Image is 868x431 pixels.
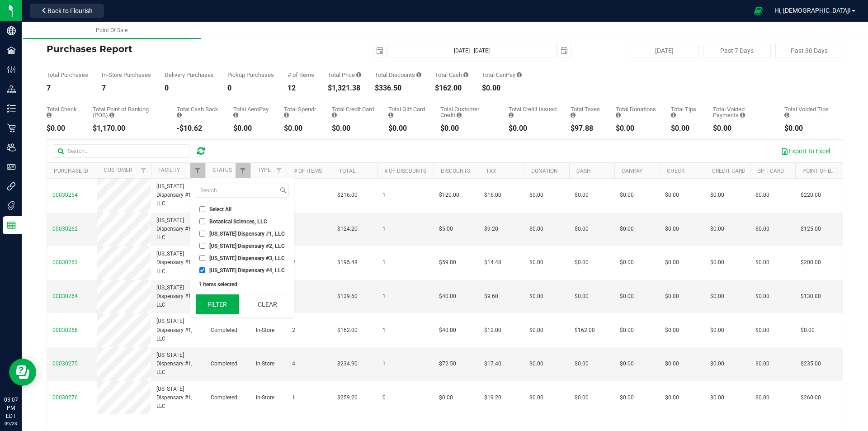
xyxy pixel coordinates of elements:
span: [US_STATE] Dispensary #1, LLC [156,351,200,377]
i: Sum of the successful, non-voided payments using account credit for all purchases in the date range. [457,112,462,118]
span: $162.00 [337,326,358,335]
div: # of Items [288,72,314,78]
div: Total Tips [671,106,699,118]
inline-svg: Tags [7,201,16,210]
div: Total Taxes [571,106,602,118]
span: $0.00 [575,360,589,368]
div: Total Check [47,106,79,118]
span: $234.90 [337,360,358,368]
span: $0.00 [620,292,634,301]
input: Select All [199,206,205,212]
a: Point of Banking (POB) [802,168,867,174]
p: 03:07 PM EDT [4,396,18,420]
span: $0.00 [620,258,634,267]
span: $0.00 [620,326,634,335]
span: $0.00 [755,360,769,368]
i: Sum of all tip amounts from voided payment transactions for all purchases in the date range. [784,112,789,118]
a: Credit Card [712,168,745,174]
span: $0.00 [529,225,543,233]
span: 1 [292,393,295,402]
span: $72.50 [439,360,456,368]
input: [US_STATE] Dispensary #3, LLC [199,255,205,261]
input: Search... [54,144,189,158]
span: $0.00 [575,292,589,301]
input: [US_STATE] Dispensary #1, LLC [199,231,205,237]
a: Facility [158,167,180,173]
span: $0.00 [665,191,679,199]
span: 00030264 [52,293,78,299]
span: $0.00 [755,393,769,402]
span: 00030254 [52,192,78,198]
span: [US_STATE] Dispensary #1, LLC [156,182,200,208]
div: In-Store Purchases [102,72,151,78]
div: -$10.62 [177,125,220,132]
div: $0.00 [388,125,427,132]
div: $0.00 [47,125,79,132]
div: $0.00 [233,125,270,132]
a: Filter [190,163,205,178]
div: $0.00 [713,125,771,132]
span: $19.20 [484,393,501,402]
span: $0.00 [620,393,634,402]
div: Delivery Purchases [165,72,214,78]
span: $0.00 [665,393,679,402]
span: In-Store [256,326,274,335]
span: $59.00 [439,258,456,267]
input: [US_STATE] Dispensary #2, LLC [199,243,205,249]
iframe: Resource center [9,359,36,386]
div: Total Price [328,72,361,78]
span: $17.40 [484,360,501,368]
span: $235.00 [801,360,821,368]
span: $0.00 [665,225,679,233]
span: $9.20 [484,225,498,233]
div: Total Point of Banking (POB) [93,106,163,118]
span: $259.20 [337,393,358,402]
div: Total Voided Payments [713,106,771,118]
span: Hi, [DEMOGRAPHIC_DATA]! [774,7,851,14]
span: Botanical Sciences, LLC [209,219,267,224]
span: In-Store [256,393,274,402]
div: Total Credit Issued [509,106,557,118]
span: 00030263 [52,259,78,265]
span: $260.00 [801,393,821,402]
span: $0.00 [755,258,769,267]
span: 1 [382,258,386,267]
i: Sum of all voided payment transaction amounts, excluding tips and transaction fees, for all purch... [740,112,745,118]
button: Back to Flourish [30,4,104,18]
span: $16.00 [484,191,501,199]
div: Total Voided Tips [784,106,830,118]
span: $0.00 [755,191,769,199]
div: Total Customer Credit [440,106,495,118]
div: $0.00 [482,85,522,92]
p: 09/23 [4,420,18,427]
span: 00030276 [52,394,78,401]
span: 1 [382,292,386,301]
a: Filter [136,163,151,178]
div: 7 [47,85,88,92]
span: $0.00 [710,258,724,267]
div: 7 [102,85,151,92]
span: 4 [292,360,295,368]
span: $0.00 [710,292,724,301]
div: $0.00 [784,125,830,132]
div: 0 [227,85,274,92]
inline-svg: Users [7,143,16,152]
a: Filter [272,163,287,178]
i: Sum of the cash-back amounts from rounded-up electronic payments for all purchases in the date ra... [177,112,182,118]
i: Sum of the successful, non-voided CanPay payment transactions for all purchases in the date range. [517,72,522,78]
div: 1 items selected [198,281,286,288]
inline-svg: User Roles [7,162,16,171]
span: $0.00 [529,292,543,301]
button: Past 30 Days [775,44,843,57]
div: Total Purchases [47,72,88,78]
input: Search [196,184,278,197]
span: $0.00 [665,360,679,368]
a: Purchase ID [54,168,88,174]
i: Sum of the total prices of all purchases in the date range. [356,72,361,78]
div: Total AeroPay [233,106,270,118]
a: Type [258,167,271,173]
inline-svg: Distribution [7,85,16,94]
div: $97.88 [571,125,602,132]
span: 1 [382,225,386,233]
span: Completed [211,360,237,368]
